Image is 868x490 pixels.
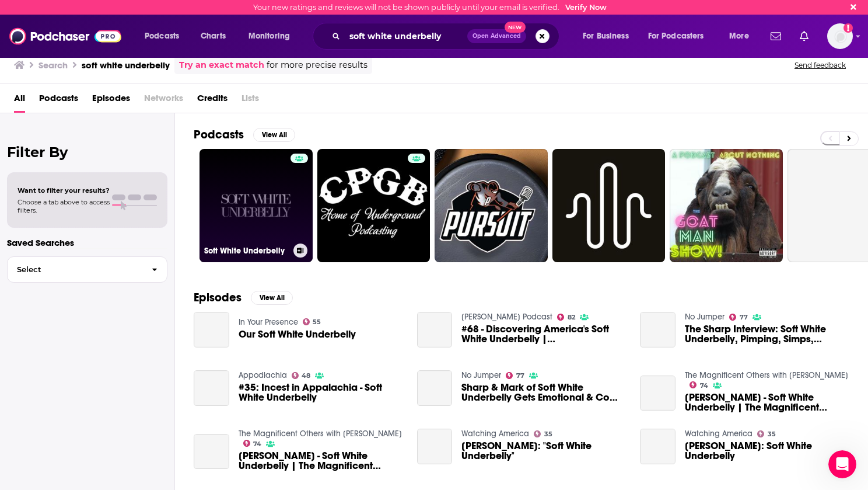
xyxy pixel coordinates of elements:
span: Charts [201,28,226,44]
span: Choose a tab above to access filters. [17,198,110,214]
h2: Podcasts [194,127,244,142]
a: #68 - Discovering America's Soft White Underbelly | Mark Laita [417,312,453,347]
a: Our Soft White Underbelly [194,312,229,347]
a: The Sharp Interview: Soft White Underbelly, Pimping, Simps, Onlyfans & More [640,312,675,347]
a: Watching America [461,429,529,439]
a: Watching America [685,429,752,439]
span: Monitoring [249,28,290,44]
div: Search podcasts, credits, & more... [324,23,570,50]
button: Select [7,256,167,283]
a: Podcasts [39,89,78,113]
span: 74 [700,383,708,388]
a: Verify Now [565,3,607,12]
a: Try an exact match [179,58,264,72]
h3: Soft White Underbelly [204,246,289,256]
button: open menu [721,27,764,46]
a: 82 [557,314,575,321]
a: The Magnificent Others with Billy Corgan [239,429,402,439]
span: For Business [583,28,629,44]
a: 35 [534,430,552,437]
span: 48 [302,373,310,378]
a: Danny Jones Podcast [461,312,552,322]
a: Sharp & Mark of Soft White Underbelly Gets Emotional & Come Full Circle [417,370,453,406]
a: The Sharp Interview: Soft White Underbelly, Pimping, Simps, Onlyfans & More [685,324,849,344]
span: New [505,22,526,33]
a: No Jumper [461,370,501,380]
a: 55 [303,318,321,325]
a: Sharp & Mark of Soft White Underbelly Gets Emotional & Come Full Circle [461,383,626,402]
h3: Search [38,60,68,71]
button: View All [251,291,293,305]
a: Mark Laita: "Soft White Underbelly" [417,429,453,464]
h2: Filter By [7,144,167,161]
a: 35 [757,430,776,437]
span: [PERSON_NAME] - Soft White Underbelly | The Magnificent Others by [PERSON_NAME] [685,392,849,412]
span: Logged in as kimmiveritas [827,23,853,49]
span: Select [8,266,142,273]
a: All [14,89,25,113]
button: open menu [240,27,305,46]
span: More [729,28,749,44]
span: Podcasts [145,28,179,44]
a: Appodlachia [239,370,287,380]
a: 48 [292,372,311,379]
span: 77 [516,373,524,378]
h2: Episodes [194,290,242,305]
a: #35: Incest in Appalachia - Soft White Underbelly [239,383,403,402]
span: For Podcasters [648,28,704,44]
img: User Profile [827,23,853,49]
span: 82 [568,315,575,320]
button: Show profile menu [827,23,853,49]
span: #68 - Discovering America's Soft White Underbelly | [PERSON_NAME] [461,324,626,344]
a: Charts [193,27,233,46]
input: Search podcasts, credits, & more... [345,27,467,46]
span: [PERSON_NAME]: Soft White Underbelly [685,441,849,461]
iframe: Intercom live chat [828,450,856,478]
span: 35 [544,432,552,437]
span: for more precise results [267,58,367,72]
a: Show notifications dropdown [795,26,813,46]
a: PodcastsView All [194,127,295,142]
button: open menu [640,27,721,46]
a: In Your Presence [239,317,298,327]
a: Episodes [92,89,130,113]
button: open menu [136,27,194,46]
button: open menu [575,27,643,46]
button: Send feedback [791,60,849,70]
span: [PERSON_NAME]: "Soft White Underbelly" [461,441,626,461]
span: 74 [253,442,261,447]
span: 77 [740,315,748,320]
span: 55 [313,319,321,325]
a: Mark Laita: "Soft White Underbelly" [461,441,626,461]
a: EpisodesView All [194,290,293,305]
p: Saved Searches [7,237,167,248]
button: Open AdvancedNew [467,29,526,43]
a: 77 [729,314,748,321]
a: Mark Laita: Soft White Underbelly [685,441,849,461]
svg: Email not verified [843,23,853,33]
a: No Jumper [685,312,724,322]
a: Mark Laita - Soft White Underbelly | The Magnificent Others with Billy Corgan [194,434,229,470]
a: Show notifications dropdown [766,26,786,46]
span: 35 [768,432,776,437]
a: Mark Laita - Soft White Underbelly | The Magnificent Others by Billy Corgan [685,392,849,412]
span: Lists [242,89,259,113]
span: Open Advanced [473,33,521,39]
a: 74 [689,381,708,388]
a: #68 - Discovering America's Soft White Underbelly | Mark Laita [461,324,626,344]
a: Credits [197,89,228,113]
span: Networks [144,89,183,113]
img: Podchaser - Follow, Share and Rate Podcasts [9,25,121,47]
div: Your new ratings and reviews will not be shown publicly until your email is verified. [253,3,607,12]
a: Our Soft White Underbelly [239,329,356,339]
a: The Magnificent Others with Billy Corgan [685,370,848,380]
